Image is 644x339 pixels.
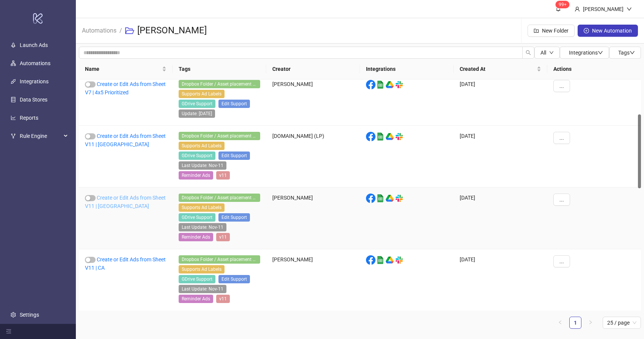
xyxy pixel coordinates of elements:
[216,171,230,180] span: v11
[179,285,226,293] span: Last Update: Nov-11
[119,19,122,43] li: /
[454,74,547,126] div: [DATE]
[179,233,213,241] span: Reminder Ads
[627,6,632,12] span: down
[179,295,213,303] span: Reminder Ads
[528,25,575,37] button: New Folder
[553,80,570,92] button: ...
[179,100,215,108] span: GDrive Support
[560,47,609,59] button: Integrationsdown
[85,81,166,95] a: Create or Edit Ads from Sheet V7 | 4x5 Prioritized
[556,1,570,8] sup: 1556
[549,50,554,55] span: down
[575,6,580,12] span: user
[584,28,589,33] span: plus-circle
[179,265,225,273] span: Supports Ad Labels
[266,126,360,187] div: [DOMAIN_NAME] (LP)
[592,28,632,34] span: New Automation
[179,109,215,118] span: Update: 21-10-2024
[179,255,260,264] span: Dropbox Folder / Asset placement detection
[569,317,581,329] li: 1
[547,59,641,80] th: Actions
[580,5,627,13] div: [PERSON_NAME]
[11,133,16,139] span: fork
[553,194,570,206] button: ...
[173,59,266,80] th: Tags
[179,80,260,88] span: Dropbox Folder / Asset placement detection
[554,317,566,329] button: left
[569,50,603,56] span: Integrations
[218,152,250,160] span: Edit Support
[618,50,635,56] span: Tags
[85,65,160,73] span: Name
[559,83,564,89] span: ...
[266,249,360,311] div: [PERSON_NAME]
[218,213,250,222] span: Edit Support
[179,275,215,283] span: GDrive Support
[526,50,531,55] span: search
[556,6,561,11] span: bell
[609,47,641,59] button: Tagsdown
[179,161,226,170] span: Last Update: Nov-11
[20,312,39,318] a: Settings
[534,47,560,59] button: Alldown
[20,97,47,103] a: Data Stores
[584,317,597,329] li: Next Page
[179,142,225,150] span: Supports Ad Labels
[360,59,454,80] th: Integrations
[559,135,564,141] span: ...
[85,133,166,147] a: Create or Edit Ads from Sheet V11 | [GEOGRAPHIC_DATA]
[20,115,38,121] a: Reports
[266,187,360,249] div: [PERSON_NAME]
[558,320,562,325] span: left
[598,50,603,55] span: down
[216,295,230,303] span: v11
[570,317,581,328] a: 1
[454,187,547,249] div: [DATE]
[553,255,570,267] button: ...
[6,329,11,334] span: menu-fold
[630,50,635,55] span: down
[85,195,166,209] a: Create or Edit Ads from Sheet V11 | [GEOGRAPHIC_DATA]
[603,317,641,329] div: Page Size
[179,213,215,222] span: GDrive Support
[218,275,250,283] span: Edit Support
[179,171,213,180] span: Reminder Ads
[179,90,225,98] span: Supports Ad Labels
[137,25,207,37] h3: [PERSON_NAME]
[578,25,638,37] button: New Automation
[179,152,215,160] span: GDrive Support
[454,126,547,187] div: [DATE]
[125,26,134,35] span: folder-open
[554,317,566,329] li: Previous Page
[179,223,226,231] span: Last Update: Nov-11
[216,233,230,241] span: v11
[20,60,50,66] a: Automations
[454,59,547,80] th: Created At
[559,197,564,203] span: ...
[559,258,564,264] span: ...
[266,74,360,126] div: [PERSON_NAME]
[20,42,48,48] a: Launch Ads
[454,249,547,311] div: [DATE]
[179,194,260,202] span: Dropbox Folder / Asset placement detection
[584,317,597,329] button: right
[179,132,260,140] span: Dropbox Folder / Asset placement detection
[85,256,166,271] a: Create or Edit Ads from Sheet V11 | CA
[542,28,569,34] span: New Folder
[588,320,593,325] span: right
[266,59,360,80] th: Creator
[553,132,570,144] button: ...
[218,100,250,108] span: Edit Support
[607,317,636,328] span: 25 / page
[460,65,535,73] span: Created At
[80,26,118,34] a: Automations
[179,203,225,212] span: Supports Ad Labels
[540,50,546,56] span: All
[20,78,49,84] a: Integrations
[20,128,61,144] span: Rule Engine
[534,28,539,33] span: folder-add
[79,59,173,80] th: Name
